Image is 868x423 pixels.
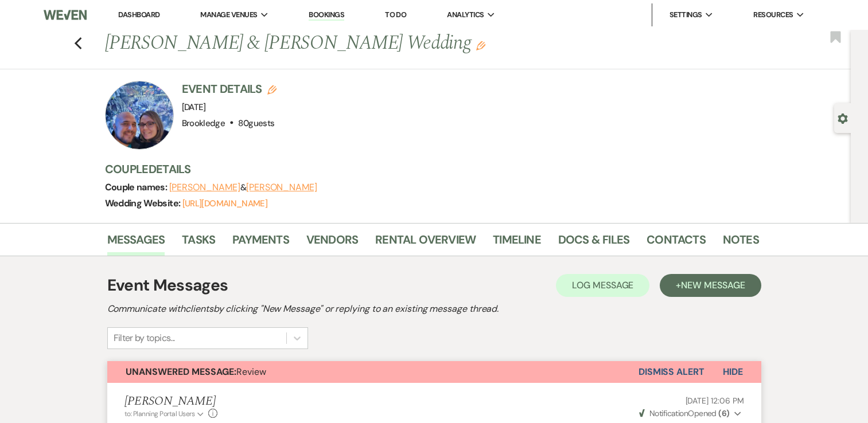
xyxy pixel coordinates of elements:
[670,9,702,21] span: Settings
[124,394,218,409] h5: [PERSON_NAME]
[306,230,358,256] a: Vendors
[107,302,761,316] h2: Communicate with clients by clicking "New Message" or replying to an existing message thread.
[686,395,744,406] span: [DATE] 12:06 PM
[723,366,743,378] span: Hide
[182,101,206,113] span: [DATE]
[572,279,633,291] span: Log Message
[114,331,175,345] div: Filter by topics...
[447,9,484,21] span: Analytics
[309,10,344,21] a: Bookings
[647,230,706,256] a: Contacts
[637,408,744,420] button: NotificationOpened (6)
[238,117,274,129] span: 80 guests
[232,230,289,256] a: Payments
[107,361,639,383] button: Unanswered Message:Review
[723,230,759,256] a: Notes
[124,409,195,418] span: to: Planning Portal Users
[44,3,87,27] img: Weven Logo
[753,9,793,21] span: Resources
[105,181,169,193] span: Couple names:
[704,361,761,383] button: Hide
[375,230,476,256] a: Rental Overview
[182,117,225,129] span: Brookledge
[385,10,406,19] a: To Do
[105,197,182,209] span: Wedding Website:
[126,366,236,378] strong: Unanswered Message:
[718,408,729,418] strong: ( 6 )
[169,182,317,193] span: &
[107,230,165,256] a: Messages
[182,198,267,209] a: [URL][DOMAIN_NAME]
[246,183,317,192] button: [PERSON_NAME]
[838,112,848,123] button: Open lead details
[107,273,228,297] h1: Event Messages
[639,361,704,383] button: Dismiss Alert
[126,366,266,378] span: Review
[493,230,541,256] a: Timeline
[681,279,745,291] span: New Message
[639,408,730,418] span: Opened
[556,274,649,297] button: Log Message
[558,230,629,256] a: Docs & Files
[660,274,761,297] button: +New Message
[105,161,748,177] h3: Couple Details
[182,230,215,256] a: Tasks
[200,9,257,21] span: Manage Venues
[649,408,688,418] span: Notification
[124,409,206,419] button: to: Planning Portal Users
[118,10,159,19] a: Dashboard
[169,183,240,192] button: [PERSON_NAME]
[182,81,277,97] h3: Event Details
[476,40,485,50] button: Edit
[105,30,619,57] h1: [PERSON_NAME] & [PERSON_NAME] Wedding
